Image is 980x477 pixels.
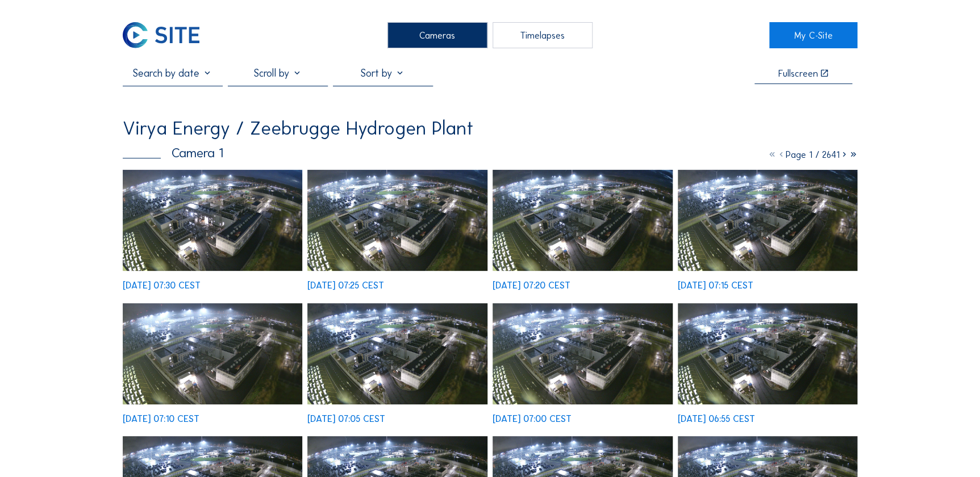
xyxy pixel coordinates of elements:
[123,22,211,48] a: C-SITE Logo
[307,170,487,271] img: image_53810727
[123,119,474,138] div: Virya Energy / Zeebrugge Hydrogen Plant
[678,170,858,271] img: image_53810414
[678,281,753,290] div: [DATE] 07:15 CEST
[123,22,199,48] img: C-SITE Logo
[769,22,857,48] a: My C-Site
[785,149,839,160] span: Page 1 / 2641
[307,303,487,404] img: image_53810124
[123,414,199,423] div: [DATE] 07:10 CEST
[493,303,673,404] img: image_53809982
[123,147,223,160] div: Camera 1
[493,414,572,423] div: [DATE] 07:00 CEST
[123,170,303,271] img: image_53810746
[778,69,818,78] div: Fullscreen
[493,170,673,271] img: image_53810563
[123,281,201,290] div: [DATE] 07:30 CEST
[678,414,755,423] div: [DATE] 06:55 CEST
[307,281,384,290] div: [DATE] 07:25 CEST
[307,414,385,423] div: [DATE] 07:05 CEST
[123,303,303,404] img: image_53810270
[387,22,487,48] div: Cameras
[493,281,570,290] div: [DATE] 07:20 CEST
[123,67,223,79] input: Search by date 󰅀
[493,22,593,48] div: Timelapses
[678,303,858,404] img: image_53809836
